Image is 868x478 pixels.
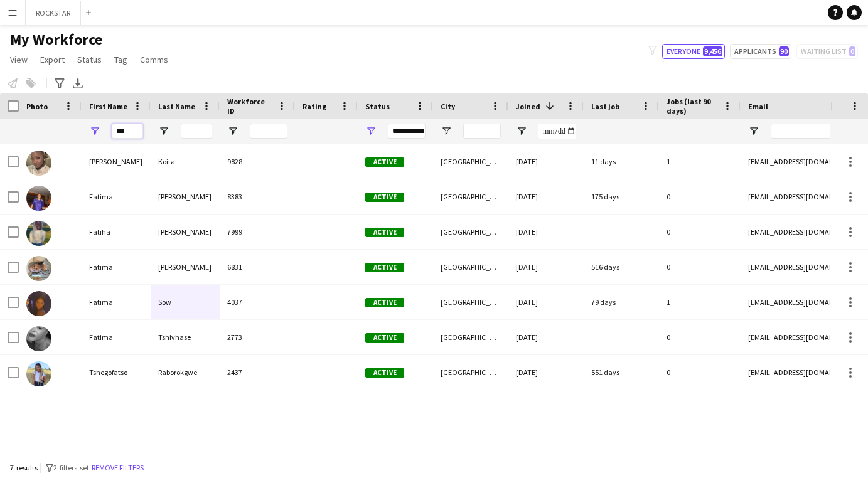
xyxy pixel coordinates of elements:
span: Status [77,54,102,65]
div: 175 days [584,179,659,214]
span: City [441,102,455,111]
div: [GEOGRAPHIC_DATA] [433,250,508,284]
div: [GEOGRAPHIC_DATA] [433,179,508,214]
div: Fatiha [82,215,151,249]
span: Rating [303,102,326,111]
div: 0 [659,250,741,284]
div: Raborokgwe [151,355,220,390]
span: Photo [26,102,48,111]
span: Active [365,157,404,167]
div: 79 days [584,285,659,319]
span: Status [365,102,390,111]
div: [PERSON_NAME] [151,179,220,214]
div: 6831 [220,250,295,284]
span: Export [40,54,65,65]
span: Active [365,263,404,272]
input: City Filter Input [463,124,501,139]
div: [PERSON_NAME] [151,215,220,249]
div: [DATE] [508,285,584,319]
button: Open Filter Menu [441,125,452,137]
div: [DATE] [508,320,584,354]
span: 9,456 [703,46,722,56]
div: Tshegofatso [82,355,151,390]
div: [GEOGRAPHIC_DATA] [433,355,508,390]
div: [GEOGRAPHIC_DATA] [433,320,508,354]
img: Fatiha Yahya [26,221,51,246]
div: [GEOGRAPHIC_DATA] [433,285,508,319]
div: 0 [659,179,741,214]
div: [PERSON_NAME] [82,144,151,179]
div: 2773 [220,320,295,354]
img: Fatima Kabia [26,256,51,281]
input: Last Name Filter Input [181,124,212,139]
span: Last job [591,102,619,111]
div: Tshivhase [151,320,220,354]
div: 1 [659,285,741,319]
div: Fatima [82,250,151,284]
div: 0 [659,355,741,390]
div: 2437 [220,355,295,390]
span: Active [365,228,404,237]
span: Last Name [158,102,195,111]
div: 11 days [584,144,659,179]
img: Fatoumata Koita [26,151,51,176]
div: Fatima [82,285,151,319]
button: Open Filter Menu [89,125,100,137]
button: Remove filters [89,461,146,475]
span: Active [365,333,404,343]
div: 1 [659,144,741,179]
button: Open Filter Menu [227,125,238,137]
a: Export [35,51,70,68]
div: Fatima [82,179,151,214]
div: Koita [151,144,220,179]
a: View [5,51,33,68]
app-action-btn: Advanced filters [52,76,67,91]
button: Everyone9,456 [662,44,725,59]
img: Fatima Pasha [26,186,51,211]
span: Workforce ID [227,97,272,115]
button: Open Filter Menu [748,125,759,137]
app-action-btn: Export XLSX [70,76,85,91]
span: First Name [89,102,127,111]
div: 516 days [584,250,659,284]
span: My Workforce [10,30,102,49]
span: Active [365,368,404,378]
div: [PERSON_NAME] [151,250,220,284]
div: [GEOGRAPHIC_DATA] [433,144,508,179]
div: 0 [659,320,741,354]
a: Comms [135,51,173,68]
div: [DATE] [508,144,584,179]
img: Fatima Sow [26,291,51,316]
div: Fatima [82,320,151,354]
a: Tag [109,51,132,68]
input: First Name Filter Input [112,124,143,139]
div: [DATE] [508,179,584,214]
button: Open Filter Menu [365,125,377,137]
input: Joined Filter Input [538,124,576,139]
button: Open Filter Menu [158,125,169,137]
span: Comms [140,54,168,65]
img: Tshegofatso Raborokgwe [26,361,51,386]
span: Joined [516,102,540,111]
div: 7999 [220,215,295,249]
a: Status [72,51,107,68]
div: 4037 [220,285,295,319]
span: View [10,54,28,65]
div: [DATE] [508,355,584,390]
button: ROCKSTAR [26,1,81,25]
div: [DATE] [508,215,584,249]
span: Jobs (last 90 days) [667,97,718,115]
div: Sow [151,285,220,319]
div: 0 [659,215,741,249]
div: [GEOGRAPHIC_DATA] [433,215,508,249]
img: Fatima Tshivhase [26,326,51,351]
div: 551 days [584,355,659,390]
span: 90 [779,46,789,56]
span: Active [365,298,404,307]
span: Active [365,193,404,202]
div: 9828 [220,144,295,179]
div: [DATE] [508,250,584,284]
span: Email [748,102,768,111]
span: Tag [114,54,127,65]
input: Workforce ID Filter Input [250,124,287,139]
